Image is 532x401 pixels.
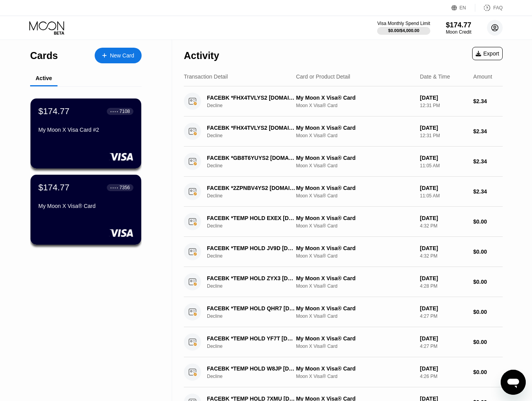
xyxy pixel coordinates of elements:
[207,374,302,379] div: Decline
[296,155,414,161] div: My Moon X Visa® Card
[460,5,466,11] div: EN
[184,207,503,237] div: FACEBK *TEMP HOLD EXEX [DOMAIN_NAME][URL] IEDeclineMy Moon X Visa® CardMoon X Visa® Card[DATE]4:3...
[207,133,302,138] div: Decline
[296,374,414,379] div: Moon X Visa® Card
[388,28,419,33] div: $0.00 / $4,000.00
[420,344,467,349] div: 4:27 PM
[207,103,302,108] div: Decline
[184,50,219,61] div: Activity
[473,128,503,134] div: $2.34
[296,103,414,108] div: Moon X Visa® Card
[207,313,302,319] div: Decline
[446,29,471,35] div: Moon Credit
[420,305,467,311] div: [DATE]
[420,95,467,101] div: [DATE]
[420,193,467,199] div: 11:05 AM
[476,50,499,57] div: Export
[473,188,503,195] div: $2.34
[207,283,302,289] div: Decline
[296,133,414,138] div: Moon X Visa® Card
[207,365,296,372] div: FACEBK *TEMP HOLD W8JP [DOMAIN_NAME][URL] IE
[119,185,130,190] div: 7356
[38,183,70,193] div: $174.77
[473,98,503,104] div: $2.34
[207,125,296,131] div: FACEBK *FHX4TVLYS2 [DOMAIN_NAME][URL] IE
[184,237,503,267] div: FACEBK *TEMP HOLD JV9D [DOMAIN_NAME][URL] IEDeclineMy Moon X Visa® CardMoon X Visa® Card[DATE]4:3...
[184,267,503,297] div: FACEBK *TEMP HOLD ZYX3 [DOMAIN_NAME][URL] IEDeclineMy Moon X Visa® CardMoon X Visa® Card[DATE]4:2...
[446,21,471,35] div: $174.77Moon Credit
[184,357,503,387] div: FACEBK *TEMP HOLD W8JP [DOMAIN_NAME][URL] IEDeclineMy Moon X Visa® CardMoon X Visa® Card[DATE]4:2...
[420,215,467,221] div: [DATE]
[296,283,414,289] div: Moon X Visa® Card
[420,133,467,138] div: 12:31 PM
[420,365,467,372] div: [DATE]
[207,95,296,101] div: FACEBK *FHX4TVLYS2 [DOMAIN_NAME][URL] IE
[31,98,141,168] div: $174.77● ● ● ●7108My Moon X Visa Card #2
[420,245,467,251] div: [DATE]
[184,327,503,357] div: FACEBK *TEMP HOLD YF7T [DOMAIN_NAME][URL] IEDeclineMy Moon X Visa® CardMoon X Visa® Card[DATE]4:2...
[207,223,302,229] div: Decline
[38,203,133,209] div: My Moon X Visa® Card
[110,52,134,59] div: New Card
[473,158,503,165] div: $2.34
[420,125,467,131] div: [DATE]
[184,86,503,116] div: FACEBK *FHX4TVLYS2 [DOMAIN_NAME][URL] IEDeclineMy Moon X Visa® CardMoon X Visa® Card[DATE]12:31 P...
[36,75,52,81] div: Active
[451,4,475,12] div: EN
[296,193,414,199] div: Moon X Visa® Card
[420,163,467,168] div: 11:05 AM
[207,185,296,191] div: FACEBK *2ZPNBV4YS2 [DOMAIN_NAME][URL] IE
[184,116,503,147] div: FACEBK *FHX4TVLYS2 [DOMAIN_NAME][URL] IEDeclineMy Moon X Visa® CardMoon X Visa® Card[DATE]12:31 P...
[207,163,302,168] div: Decline
[207,193,302,199] div: Decline
[38,127,133,133] div: My Moon X Visa Card #2
[296,313,414,319] div: Moon X Visa® Card
[473,279,503,285] div: $0.00
[296,73,350,80] div: Card or Product Detail
[296,245,414,251] div: My Moon X Visa® Card
[38,106,70,116] div: $174.77
[473,249,503,255] div: $0.00
[472,47,503,60] div: Export
[377,21,430,26] div: Visa Monthly Spend Limit
[473,218,503,225] div: $0.00
[473,369,503,375] div: $0.00
[110,186,118,189] div: ● ● ● ●
[420,275,467,281] div: [DATE]
[207,245,296,251] div: FACEBK *TEMP HOLD JV9D [DOMAIN_NAME][URL] IE
[296,215,414,221] div: My Moon X Visa® Card
[184,73,228,80] div: Transaction Detail
[420,73,450,80] div: Date & Time
[420,335,467,342] div: [DATE]
[184,147,503,177] div: FACEBK *GB8T6YUYS2 [DOMAIN_NAME][URL] IEDeclineMy Moon X Visa® CardMoon X Visa® Card[DATE]11:05 A...
[296,95,414,101] div: My Moon X Visa® Card
[420,313,467,319] div: 4:27 PM
[420,374,467,379] div: 4:26 PM
[296,335,414,342] div: My Moon X Visa® Card
[473,73,492,80] div: Amount
[420,283,467,289] div: 4:28 PM
[377,21,430,35] div: Visa Monthly Spend Limit$0.00/$4,000.00
[207,335,296,342] div: FACEBK *TEMP HOLD YF7T [DOMAIN_NAME][URL] IE
[420,103,467,108] div: 12:31 PM
[296,125,414,131] div: My Moon X Visa® Card
[296,253,414,259] div: Moon X Visa® Card
[501,370,526,395] iframe: Button to launch messaging window
[207,305,296,311] div: FACEBK *TEMP HOLD QHR7 [DOMAIN_NAME][URL] IE
[296,344,414,349] div: Moon X Visa® Card
[207,275,296,281] div: FACEBK *TEMP HOLD ZYX3 [DOMAIN_NAME][URL] IE
[207,253,302,259] div: Decline
[446,21,471,29] div: $174.77
[420,185,467,191] div: [DATE]
[420,253,467,259] div: 4:32 PM
[119,109,130,114] div: 7108
[30,50,58,61] div: Cards
[95,48,142,63] div: New Card
[207,344,302,349] div: Decline
[296,305,414,311] div: My Moon X Visa® Card
[473,309,503,315] div: $0.00
[207,155,296,161] div: FACEBK *GB8T6YUYS2 [DOMAIN_NAME][URL] IE
[296,223,414,229] div: Moon X Visa® Card
[473,339,503,345] div: $0.00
